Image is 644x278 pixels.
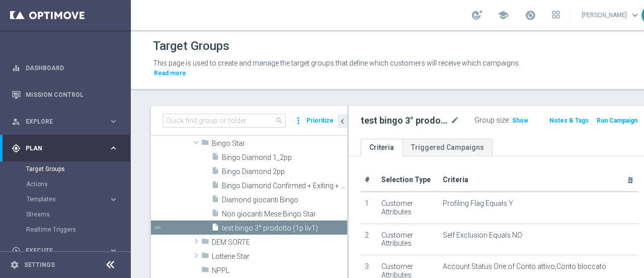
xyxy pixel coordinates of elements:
span: Bingo Diamond 2pp [222,168,347,176]
div: Streams [26,207,130,222]
i: gps_fixed [12,144,21,153]
span: Execute [26,248,109,254]
i: insert_drive_file [211,166,219,178]
div: Realtime Triggers [26,222,130,237]
i: folder [201,265,209,277]
span: Lotterie Star [212,252,347,261]
button: Prioritize [305,114,335,128]
td: 1 [361,192,377,224]
span: Criteria [443,176,468,184]
span: Bingo Diamond 1_2pp [222,153,347,162]
div: Target Groups [26,161,130,177]
div: Plan [12,144,109,153]
h2: test bingo 3° prodotto (1p liv1) [361,115,448,127]
i: folder [201,138,209,150]
div: Actions [26,177,130,192]
button: Notes & Tags [548,115,590,126]
a: Triggered Campaigns [403,139,493,156]
span: Plan [26,145,109,151]
td: 2 [361,224,377,255]
i: folder [201,251,209,263]
span: test bingo 3&#xB0; prodotto (1p liv1) [222,224,347,233]
div: Mission Control [12,81,118,108]
span: Show [512,117,528,124]
input: Quick find group or folder [163,114,286,128]
i: keyboard_arrow_right [109,195,118,204]
a: Settings [24,262,55,268]
i: settings [10,260,19,269]
span: This page is used to create and manage the target groups that define which customers will receive... [153,59,520,67]
i: insert_drive_file [211,223,219,235]
i: delete_forever [626,176,634,184]
i: insert_drive_file [211,209,219,220]
i: insert_drive_file [211,195,219,206]
th: Selection Type [377,169,438,192]
span: school [498,10,509,21]
td: Customer Attributes [377,192,438,224]
button: chevron_left [337,114,347,128]
th: # [361,169,377,192]
button: play_circle_outline Execute keyboard_arrow_right [11,247,119,255]
span: keyboard_arrow_down [629,10,640,21]
h1: Target Groups [153,39,229,53]
button: gps_fixed Plan keyboard_arrow_right [11,144,119,152]
div: Execute [12,246,109,255]
i: keyboard_arrow_right [109,143,118,153]
button: Templates keyboard_arrow_right [26,195,119,203]
div: Templates [27,196,109,202]
span: Explore [26,119,109,125]
span: Templates [27,196,99,202]
a: Mission Control [26,81,118,108]
label: : [509,116,510,125]
button: Mission Control [11,91,119,99]
i: mode_edit [450,115,459,127]
div: Explore [12,117,109,126]
i: person_search [12,117,21,126]
a: Target Groups [26,165,105,173]
a: Dashboard [26,54,118,81]
button: equalizer Dashboard [11,64,119,72]
i: chevron_left [338,117,347,126]
span: Bingo Star [212,139,347,148]
a: [PERSON_NAME]keyboard_arrow_down [581,8,641,23]
a: Criteria [361,139,403,156]
label: Group size [474,116,509,125]
a: Actions [26,180,105,188]
span: DEM SORTE [212,238,347,247]
i: more_vert [293,114,303,128]
span: Bingo Diamond Confirmed &#x2B; Exiting &#x2B; Young [222,182,347,190]
span: Diamond giocanti Bingo [222,196,347,204]
i: folder [201,237,209,249]
i: insert_drive_file [211,181,219,192]
i: keyboard_arrow_right [109,246,118,255]
a: Realtime Triggers [26,226,105,234]
button: Read more [153,68,187,79]
span: Profiling Flag Equals Y [443,199,513,208]
td: Customer Attributes [377,224,438,255]
div: Dashboard [12,54,118,81]
i: play_circle_outline [12,246,21,255]
div: Templates [26,192,130,207]
span: search [275,117,283,125]
i: keyboard_arrow_right [109,117,118,126]
button: person_search Explore keyboard_arrow_right [11,118,119,126]
span: Non giocanti Mese Bingo Star [222,210,347,218]
i: equalizer [12,64,21,73]
a: Streams [26,210,105,218]
span: Self Exclusion Equals NO [443,231,522,240]
span: Account Status One of Conto attivo,Conto bloccato [443,262,606,271]
button: Run Campaign [596,115,638,126]
i: insert_drive_file [211,152,219,164]
span: NPPL [212,266,347,275]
